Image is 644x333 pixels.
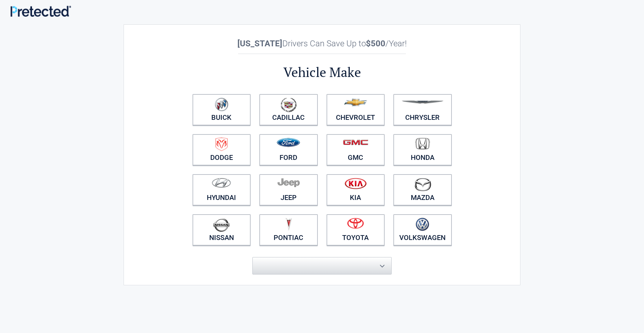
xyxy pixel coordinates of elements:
[213,218,230,232] img: nissan
[215,98,228,111] img: buick
[188,63,456,81] h2: Vehicle Make
[393,94,452,125] a: Chrysler
[327,134,385,165] a: GMC
[345,178,367,189] img: kia
[366,39,385,48] b: $500
[416,218,429,231] img: volkswagen
[10,6,71,17] img: Main Logo
[193,94,251,125] a: Buick
[259,174,318,206] a: Jeep
[347,218,364,229] img: toyota
[237,39,282,48] b: [US_STATE]
[401,101,444,104] img: chrysler
[327,174,385,206] a: Kia
[259,214,318,246] a: Pontiac
[393,134,452,165] a: Honda
[393,174,452,206] a: Mazda
[259,94,318,125] a: Cadillac
[188,39,456,48] h2: Drivers Can Save Up to /Year
[393,214,452,246] a: Volkswagen
[212,178,231,188] img: hyundai
[344,99,367,106] img: chevrolet
[193,134,251,165] a: Dodge
[193,174,251,206] a: Hyundai
[327,94,385,125] a: Chevrolet
[414,178,431,191] img: mazda
[277,178,300,187] img: jeep
[259,134,318,165] a: Ford
[327,214,385,246] a: Toyota
[343,139,368,145] img: gmc
[285,218,292,231] img: pontiac
[277,138,300,147] img: ford
[215,138,228,151] img: dodge
[281,98,297,112] img: cadillac
[193,214,251,246] a: Nissan
[415,138,430,150] img: honda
